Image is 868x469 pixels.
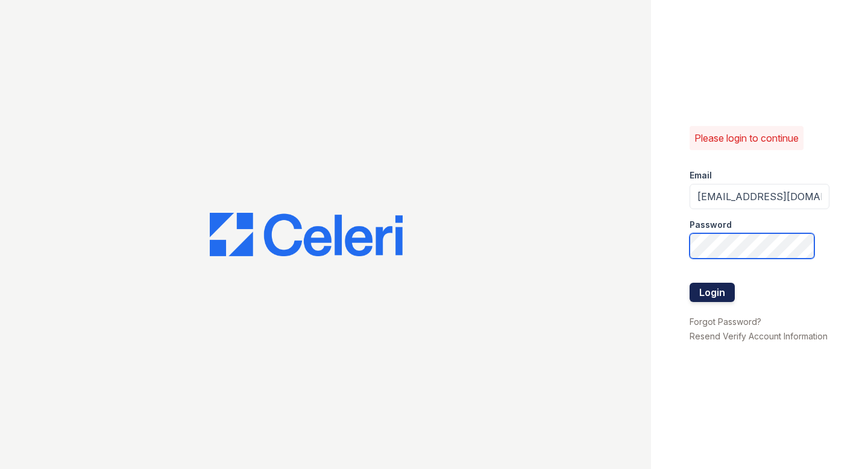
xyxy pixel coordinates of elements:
[690,331,828,341] a: Resend Verify Account Information
[690,283,735,302] button: Login
[690,219,732,231] label: Password
[210,213,403,256] img: CE_Logo_Blue-a8612792a0a2168367f1c8372b55b34899dd931a85d93a1a3d3e32e68fde9ad4.png
[690,169,712,181] label: Email
[694,131,799,145] p: Please login to continue
[690,316,761,327] a: Forgot Password?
